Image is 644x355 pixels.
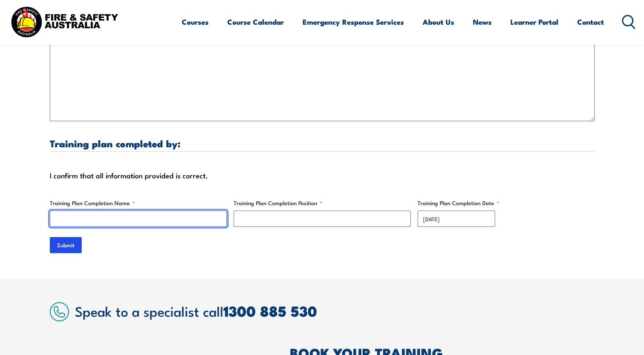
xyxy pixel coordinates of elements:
[50,138,595,148] h3: Training plan completed by:
[423,11,454,33] a: About Us
[182,11,209,33] a: Courses
[50,199,227,207] label: Training Plan Completion Name
[303,11,404,33] a: Emergency Response Services
[75,303,595,318] h2: Speak to a specialist call
[418,199,595,207] label: Training Plan Completion Date
[50,169,595,182] div: I confirm that all information provided is correct.
[510,11,558,33] a: Learner Portal
[473,11,492,33] a: News
[223,299,317,322] a: 1300 885 530
[227,11,284,33] a: Course Calendar
[418,211,495,227] input: dd/mm/yyyy
[234,199,411,207] label: Training Plan Completion Position
[577,11,604,33] a: Contact
[50,237,82,253] input: Submit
